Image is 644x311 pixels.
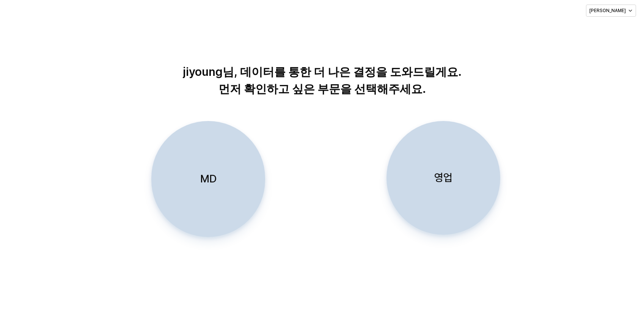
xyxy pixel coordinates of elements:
[386,121,500,235] button: 영업
[129,63,516,97] p: jiyoung님, 데이터를 통한 더 나은 결정을 도와드릴게요. 먼저 확인하고 싶은 부문을 선택해주세요.
[200,172,217,186] p: MD
[151,121,265,237] button: MD
[434,171,452,185] p: 영업
[589,8,626,14] p: [PERSON_NAME]
[586,5,636,17] button: [PERSON_NAME]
